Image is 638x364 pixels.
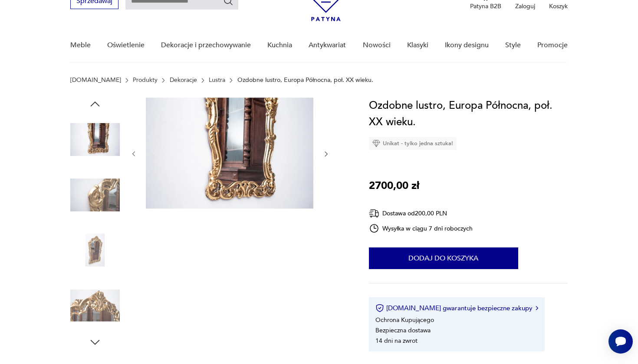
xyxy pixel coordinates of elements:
[70,225,120,275] img: Zdjęcie produktu Ozdobne lustro, Europa Północna, poł. XX wieku.
[369,137,457,150] div: Unikat - tylko jedna sztuka!
[369,223,473,234] div: Wysyłka w ciągu 7 dni roboczych
[363,29,391,62] a: Nowości
[70,29,91,62] a: Meble
[470,2,501,10] p: Patyna B2B
[70,281,120,330] img: Zdjęcie produktu Ozdobne lustro, Europa Północna, poł. XX wieku.
[369,178,419,194] p: 2700,00 zł
[70,115,120,164] img: Zdjęcie produktu Ozdobne lustro, Europa Północna, poł. XX wieku.
[505,29,521,62] a: Style
[369,97,568,130] h1: Ozdobne lustro, Europa Północna, poł. XX wieku.
[309,29,346,62] a: Antykwariat
[70,170,120,220] img: Zdjęcie produktu Ozdobne lustro, Europa Północna, poł. XX wieku.
[445,29,489,62] a: Ikony designu
[170,77,197,84] a: Dekoracje
[375,304,384,312] img: Ikona certyfikatu
[549,2,568,10] p: Koszyk
[209,77,225,84] a: Lustra
[237,77,373,84] p: Ozdobne lustro, Europa Północna, poł. XX wieku.
[375,304,538,312] button: [DOMAIN_NAME] gwarantuje bezpieczne zakupy
[369,208,473,219] div: Dostawa od 200,00 PLN
[369,208,379,219] img: Ikona dostawy
[369,247,518,269] button: Dodaj do koszyka
[161,29,251,62] a: Dekoracje i przechowywanie
[375,316,434,324] li: Ochrona Kupującego
[537,29,568,62] a: Promocje
[515,2,535,10] p: Zaloguj
[107,29,145,62] a: Oświetlenie
[608,329,633,354] iframe: Smartsupp widget button
[407,29,428,62] a: Klasyki
[133,77,158,84] a: Produkty
[536,306,538,310] img: Ikona strzałki w prawo
[375,326,431,335] li: Bezpieczna dostawa
[372,140,380,147] img: Ikona diamentu
[70,77,121,84] a: [DOMAIN_NAME]
[375,337,418,345] li: 14 dni na zwrot
[146,97,313,209] img: Zdjęcie produktu Ozdobne lustro, Europa Północna, poł. XX wieku.
[267,29,292,62] a: Kuchnia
